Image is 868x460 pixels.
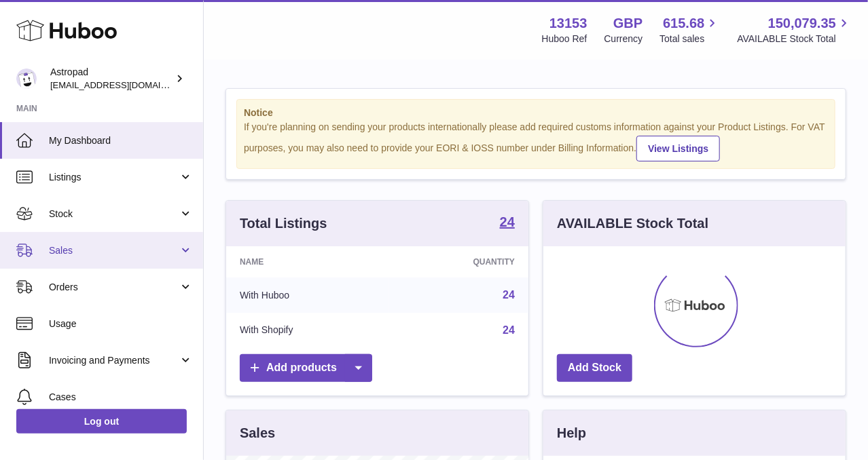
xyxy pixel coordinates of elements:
[49,281,179,294] span: Orders
[49,134,193,147] span: My Dashboard
[557,424,586,442] h3: Help
[16,69,37,89] img: matt@astropad.com
[613,14,643,33] strong: GBP
[557,214,708,233] h3: AVAILABLE Stock Total
[49,318,193,330] span: Usage
[49,354,179,367] span: Invoicing and Payments
[604,33,643,45] div: Currency
[503,289,515,301] a: 24
[244,107,828,119] strong: Notice
[240,424,275,442] h3: Sales
[50,79,200,90] span: [EMAIL_ADDRESS][DOMAIN_NAME]
[636,136,720,161] a: View Listings
[49,391,193,404] span: Cases
[659,33,720,45] span: Total sales
[240,354,372,382] a: Add products
[500,215,515,231] a: 24
[49,244,179,257] span: Sales
[49,171,179,184] span: Listings
[663,14,704,33] span: 615.68
[389,246,528,277] th: Quantity
[240,214,327,233] h3: Total Listings
[500,215,515,229] strong: 24
[226,277,389,313] td: With Huboo
[768,14,836,33] span: 150,079.35
[244,121,828,161] div: If you're planning on sending your products internationally please add required customs informati...
[737,33,852,45] span: AVAILABLE Stock Total
[226,313,389,348] td: With Shopify
[49,208,179,221] span: Stock
[16,409,187,434] a: Log out
[50,66,173,92] div: Astropad
[549,14,587,33] strong: 13153
[557,354,632,382] a: Add Stock
[737,14,852,45] a: 150,079.35 AVAILABLE Stock Total
[503,324,515,336] a: 24
[226,246,389,277] th: Name
[659,14,720,45] a: 615.68 Total sales
[542,33,587,45] div: Huboo Ref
